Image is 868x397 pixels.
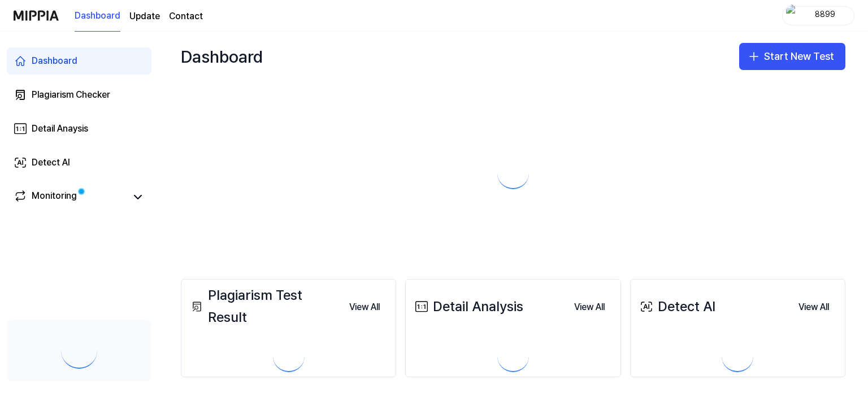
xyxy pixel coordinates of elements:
div: Monitoring [32,189,77,205]
div: Detail Analysis [413,296,523,317]
div: 8899 [803,9,847,21]
div: Plagiarism Test Result [188,285,340,328]
a: View All [565,295,614,319]
button: Start New Test [739,43,845,70]
a: Dashboard [7,47,151,75]
a: View All [340,295,389,319]
a: Update [129,10,160,23]
img: profile [786,5,800,27]
div: Detect AI [32,156,70,169]
a: Dashboard [75,1,120,32]
button: View All [565,296,614,319]
div: Plagiarism Checker [32,88,110,102]
a: Contact [169,10,203,23]
button: profile8899 [782,6,854,25]
div: Detect AI [637,296,715,317]
a: Detail Anaysis [7,115,151,142]
div: Dashboard [181,43,263,70]
a: Detect AI [7,149,151,176]
div: Dashboard [32,54,77,68]
button: View All [340,296,389,319]
div: Detail Anaysis [32,122,88,136]
button: View All [789,296,838,319]
a: Plagiarism Checker [7,81,151,108]
a: View All [789,295,838,319]
a: Monitoring [14,189,127,205]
